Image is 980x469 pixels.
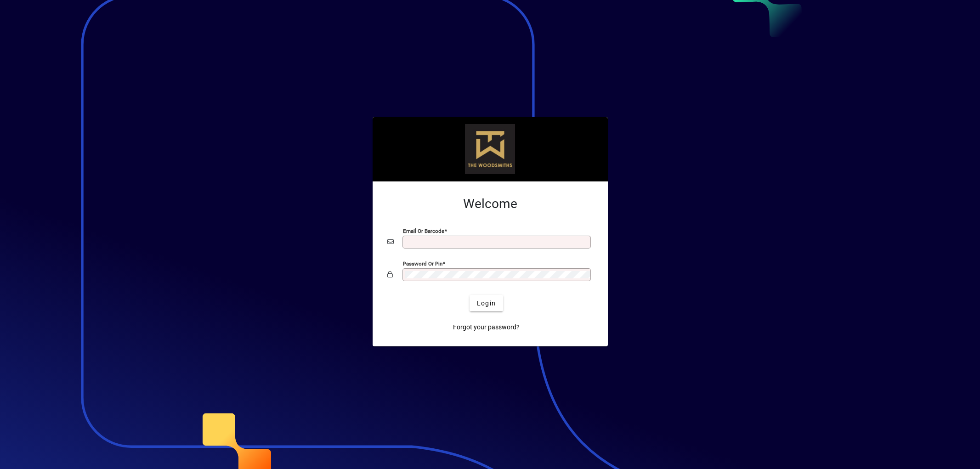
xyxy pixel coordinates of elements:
h2: Welcome [387,196,593,212]
a: Forgot your password? [449,319,523,335]
mat-label: Password or Pin [403,260,442,267]
span: Forgot your password? [453,322,520,332]
mat-label: Email or Barcode [403,228,444,234]
button: Login [470,295,503,311]
span: Login [477,299,496,308]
